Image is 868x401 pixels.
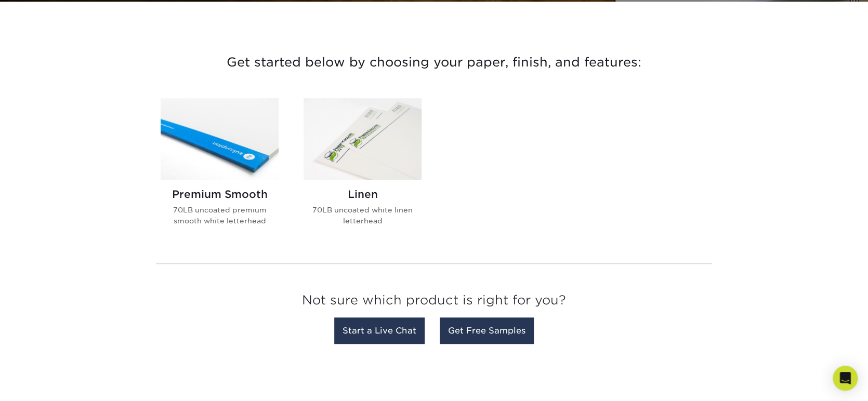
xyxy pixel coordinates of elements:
h3: Get started below by choosing your paper, finish, and features: [130,39,738,86]
a: Premium Smooth Letterhead Premium Smooth 70LB uncoated premium smooth white letterhead [161,98,279,243]
a: Get Free Samples [440,317,534,344]
div: Open Intercom Messenger [833,366,858,391]
p: 70LB uncoated white linen letterhead [304,205,422,226]
h2: Linen [304,188,422,200]
p: 70LB uncoated premium smooth white letterhead [161,205,279,226]
img: Premium Smooth Letterhead [161,98,279,180]
a: Start a Live Chat [334,317,425,344]
img: Linen Letterhead [304,98,422,180]
a: Linen Letterhead Linen 70LB uncoated white linen letterhead [304,98,422,243]
h2: Premium Smooth [161,188,279,200]
h3: Not sure which product is right for you? [156,285,712,320]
